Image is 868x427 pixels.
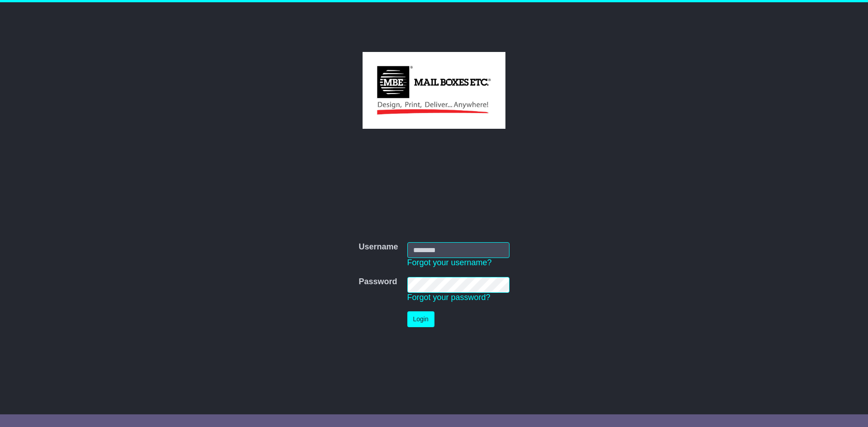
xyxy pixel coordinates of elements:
[359,277,397,287] label: Password
[359,242,398,252] label: Username
[363,52,505,129] img: MBE Macquarie Park
[407,311,434,327] button: Login
[407,293,491,302] a: Forgot your password?
[407,258,492,267] a: Forgot your username?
